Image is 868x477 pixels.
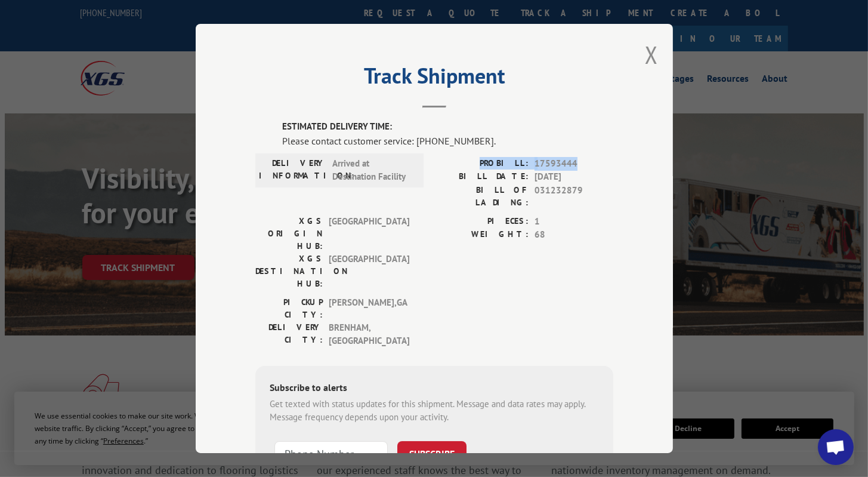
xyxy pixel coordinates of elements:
div: Get texted with status updates for this shipment. Message and data rates may apply. Message frequ... [270,398,599,424]
label: BILL OF LADING: [434,184,529,209]
label: XGS ORIGIN HUB: [255,215,323,253]
span: 031232879 [535,184,613,209]
div: Please contact customer service: [PHONE_NUMBER]. [282,134,613,148]
div: Open chat [818,429,854,465]
span: [DATE] [535,170,613,184]
span: [GEOGRAPHIC_DATA] [329,215,409,253]
h2: Track Shipment [255,67,613,90]
label: XGS DESTINATION HUB: [255,253,323,290]
span: 68 [535,228,613,242]
label: DELIVERY INFORMATION: [259,157,326,184]
div: Subscribe to alerts [270,380,599,398]
label: BILL DATE: [434,170,529,184]
label: DELIVERY CITY: [255,321,323,348]
span: 1 [535,215,613,229]
label: PICKUP CITY: [255,296,323,321]
button: Close modal [645,39,658,70]
span: 17593444 [535,157,613,171]
span: [PERSON_NAME] , GA [329,296,409,321]
span: BRENHAM , [GEOGRAPHIC_DATA] [329,321,409,348]
label: PROBILL: [434,157,529,171]
label: PIECES: [434,215,529,229]
span: Arrived at Destination Facility [332,157,413,184]
span: [GEOGRAPHIC_DATA] [329,253,409,290]
button: SUBSCRIBE [397,441,467,466]
label: ESTIMATED DELIVERY TIME: [282,120,613,134]
input: Phone Number [274,441,388,466]
label: WEIGHT: [434,228,529,242]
